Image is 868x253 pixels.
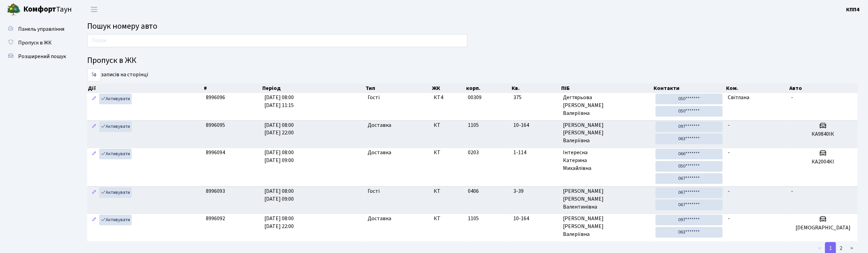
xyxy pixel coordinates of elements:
span: 1105 [468,121,479,129]
span: Інтересна Катерина Михайлівна [563,149,650,172]
span: 8996093 [206,187,225,195]
th: Авто [789,83,858,93]
th: корп. [465,83,511,93]
span: 8996092 [206,215,225,222]
th: ПІБ [561,83,653,93]
span: [PERSON_NAME] [PERSON_NAME] Валентинівна [563,187,650,211]
a: Редагувати [90,94,98,104]
th: Тип [365,83,431,93]
span: КТ [434,149,463,157]
h5: [DEMOGRAPHIC_DATA] [791,225,855,231]
a: Пропуск в ЖК [3,36,72,50]
span: КТ [434,187,463,195]
span: Гості [368,187,380,195]
span: 10-164 [514,215,558,223]
span: - [728,121,730,129]
span: 0203 [468,149,479,156]
span: - [728,149,730,156]
span: 3-39 [514,187,558,195]
span: 8996096 [206,94,225,101]
span: Пропуск в ЖК [18,39,52,46]
a: Редагувати [90,187,98,198]
th: Ком. [725,83,789,93]
span: 00309 [468,94,482,101]
th: Період [262,83,365,93]
img: logo.png [7,3,21,16]
span: Пошук номеру авто [87,20,157,32]
span: - [791,94,793,101]
a: Активувати [99,215,132,225]
span: [DATE] 08:00 [DATE] 11:15 [264,94,294,109]
span: - [728,187,730,195]
span: 8996094 [206,149,225,156]
button: Переключити навігацію [86,4,103,15]
th: Дії [87,83,203,93]
span: [DATE] 08:00 [DATE] 09:00 [264,149,294,164]
span: КТ [434,215,463,223]
span: 1105 [468,215,479,222]
input: Пошук [87,34,468,47]
span: Світлана [728,94,750,101]
a: Активувати [99,149,132,159]
span: Розширений пошук [18,53,66,60]
h4: Пропуск в ЖК [87,56,858,66]
span: 0406 [468,187,479,195]
span: Доставка [368,121,391,129]
span: КТ [434,121,463,129]
span: Таун [23,4,72,15]
span: 10-164 [514,121,558,129]
a: Активувати [99,121,132,132]
a: Редагувати [90,215,98,225]
span: [DATE] 08:00 [DATE] 09:00 [264,187,294,203]
select: записів на сторінці [87,68,101,81]
a: Активувати [99,94,132,104]
th: Контакти [653,83,725,93]
a: Редагувати [90,121,98,132]
span: - [791,187,793,195]
a: Панель управління [3,22,72,36]
span: - [728,215,730,222]
span: [DATE] 08:00 [DATE] 22:00 [264,215,294,230]
span: Дегтярьова [PERSON_NAME] Валеріївна [563,94,650,117]
th: ЖК [431,83,465,93]
span: 1-114 [514,149,558,157]
span: 8996095 [206,121,225,129]
span: [DATE] 08:00 [DATE] 22:00 [264,121,294,137]
span: [PERSON_NAME] [PERSON_NAME] Валеріївна [563,215,650,238]
a: КПП4 [846,5,860,14]
a: Редагувати [90,149,98,159]
th: Кв. [511,83,561,93]
a: Розширений пошук [3,50,72,63]
th: # [203,83,262,93]
h5: КА2004КІ [791,159,855,165]
span: КТ4 [434,94,463,102]
label: записів на сторінці [87,68,148,81]
span: 375 [514,94,558,102]
b: КПП4 [846,6,860,13]
span: Доставка [368,215,391,223]
span: Гості [368,94,380,102]
span: Панель управління [18,25,64,33]
h5: КА9840ІК [791,131,855,137]
span: Доставка [368,149,391,157]
a: Активувати [99,187,132,198]
span: [PERSON_NAME] [PERSON_NAME] Валеріївна [563,121,650,145]
b: Комфорт [23,4,56,15]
